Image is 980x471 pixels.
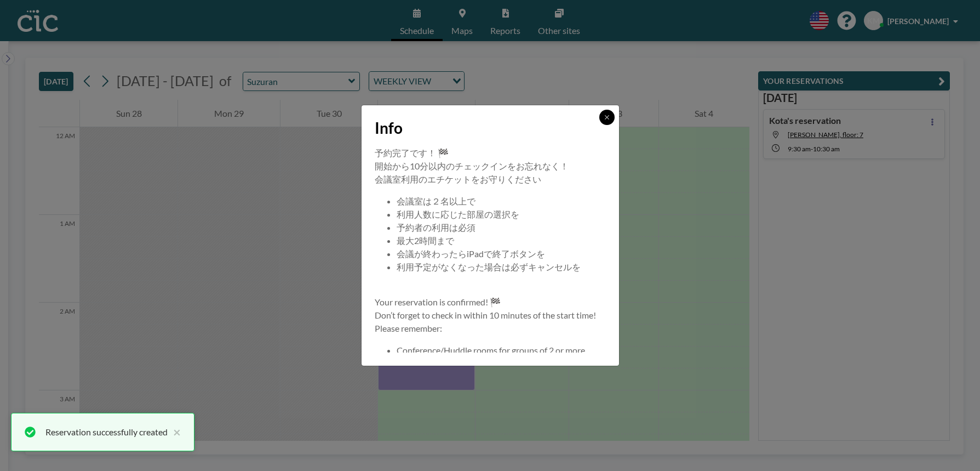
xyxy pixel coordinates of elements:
[375,323,442,333] span: Please remember:
[397,235,454,246] span: 最大2時間まで
[397,222,475,232] span: 予約者の利用は必須
[375,118,403,138] span: Info
[45,425,168,439] div: Reservation successfully created
[168,425,181,439] button: close
[375,297,501,307] span: Your reservation is confirmed! 🏁
[375,161,569,171] span: 開始から10分以内のチェックインをお忘れなく！
[397,209,519,219] span: 利用人数に応じた部屋の選択を
[375,147,449,158] span: 予約完了です！ 🏁
[375,174,541,184] span: 会議室利用のエチケットをお守りください
[397,345,585,355] span: Conference/Huddle rooms for groups of 2 or more
[397,196,475,206] span: 会議室は２名以上で
[397,262,581,272] span: 利用予定がなくなった場合は必ずキャンセルを
[375,310,596,320] span: Don’t forget to check in within 10 minutes of the start time!
[397,248,545,259] span: 会議が終わったらiPadで終了ボタンを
